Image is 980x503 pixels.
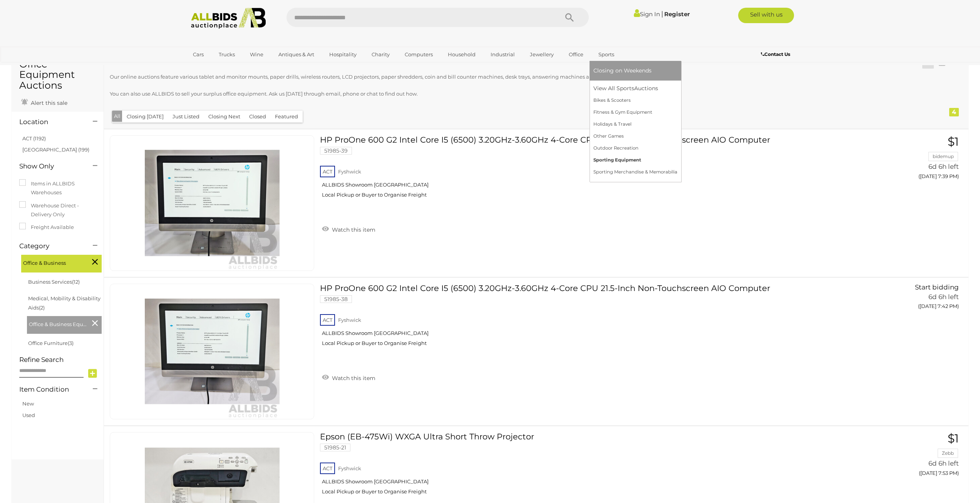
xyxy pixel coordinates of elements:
a: Contact Us [761,50,792,59]
img: Allbids.com.au [187,8,270,29]
a: Business Services(12) [28,279,80,285]
a: $1 bidemup 6d 6h left ([DATE] 7:39 PM) [830,135,961,183]
span: Office & Business [23,257,81,267]
a: HP ProOne 600 G2 Intel Core I5 (6500) 3.20GHz-3.60GHz 4-Core CPU 21.5-Inch Non-Touchscreen AIO Co... [326,135,819,204]
a: Office [564,48,588,61]
a: Jewellery [525,48,559,61]
a: Sports [593,48,619,61]
a: Register [664,10,690,18]
a: $1 Zebb 6d 6h left ([DATE] 7:53 PM) [830,432,961,480]
a: Watch this item [320,372,377,383]
img: 51985-38a.jpg [145,284,280,419]
span: $1 [948,431,959,446]
button: All [112,111,122,122]
a: Wine [245,48,268,61]
label: Freight Available [19,223,74,232]
a: ACT (1192) [22,135,46,141]
h4: Item Condition [19,386,81,393]
a: Charity [367,48,395,61]
div: 4 [949,108,959,116]
p: Our online auctions feature various tablet and monitor mounts, paper drills, wireless routers, LC... [110,72,886,81]
span: (2) [39,304,45,311]
a: Household [443,48,481,61]
h4: Location [19,118,81,126]
a: Watch this item [320,223,377,235]
button: Closing Next [204,111,245,123]
a: Industrial [486,48,520,61]
a: [GEOGRAPHIC_DATA] [188,61,253,74]
a: Medical, Mobility & Disability Aids(2) [28,295,101,310]
a: Trucks [214,48,240,61]
span: | [661,10,663,18]
span: $1 [948,135,959,149]
label: Items in ALLBIDS Warehouses [19,179,96,197]
span: (12) [72,279,80,285]
h4: Refine Search [19,356,102,363]
a: Used [22,412,35,418]
span: Start bidding [915,283,959,291]
button: Closing [DATE] [122,111,168,123]
span: Office & Business Equipment [29,318,87,329]
img: 51985-39a.jpg [145,136,280,271]
a: New [22,400,34,407]
h4: Show Only [19,163,81,170]
b: Contact Us [761,51,790,57]
a: Epson (EB-475Wi) WXGA Ultra Short Throw Projector 51985-21 ACT Fyshwick ALLBIDS Showroom [GEOGRAP... [326,432,819,501]
span: Watch this item [330,375,375,382]
a: Start bidding 6d 6h left ([DATE] 7:42 PM) [830,284,961,314]
a: Sign In [634,10,660,18]
button: Featured [270,111,303,123]
button: Just Listed [168,111,204,123]
a: Sell with us [738,8,794,23]
p: You can also use ALLBIDS to sell your surplus office equipment. Ask us [DATE] through email, phon... [110,89,886,98]
a: Office Furniture(3) [28,340,74,346]
h4: Category [19,242,81,250]
a: HP ProOne 600 G2 Intel Core I5 (6500) 3.20GHz-3.60GHz 4-Core CPU 21.5-Inch Non-Touchscreen AIO Co... [326,284,819,352]
a: [GEOGRAPHIC_DATA] (199) [22,146,89,153]
span: (3) [68,340,74,346]
a: Antiques & Art [273,48,319,61]
label: Warehouse Direct - Delivery Only [19,201,96,219]
button: Search [550,8,589,27]
span: Alert this sale [29,99,67,106]
h1: Office Equipment Auctions [19,59,96,91]
a: Alert this sale [19,96,69,108]
a: Computers [400,48,438,61]
button: Closed [245,111,271,123]
span: Watch this item [330,226,375,233]
a: Cars [188,48,209,61]
a: Hospitality [324,48,362,61]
